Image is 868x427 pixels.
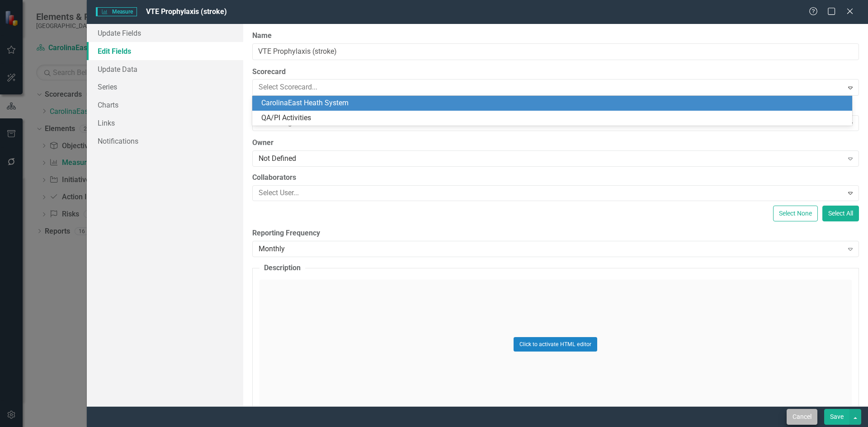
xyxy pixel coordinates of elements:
[252,228,859,239] label: Reporting Frequency
[252,67,859,77] label: Scorecard
[773,206,818,221] button: Select None
[252,31,859,41] label: Name
[261,98,847,108] div: CarolinaEast Heath System
[259,263,305,273] legend: Description
[146,7,227,16] span: VTE Prophylaxis (stroke)
[259,154,843,164] div: Not Defined
[87,132,243,150] a: Notifications
[87,114,243,132] a: Links
[87,78,243,96] a: Series
[514,337,597,352] button: Click to activate HTML editor
[787,409,817,425] button: Cancel
[87,42,243,60] a: Edit Fields
[87,96,243,114] a: Charts
[824,409,849,425] button: Save
[252,138,859,148] label: Owner
[822,206,859,221] button: Select All
[261,113,847,123] div: QA/PI Activities
[87,24,243,42] a: Update Fields
[252,173,859,183] label: Collaborators
[96,7,137,16] span: Measure
[87,60,243,78] a: Update Data
[259,244,843,254] div: Monthly
[252,43,859,60] input: Measure Name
